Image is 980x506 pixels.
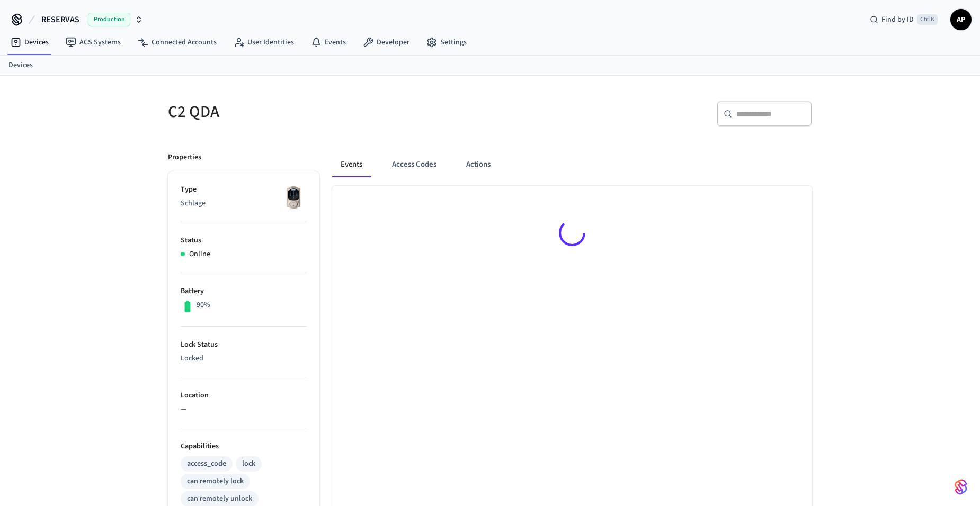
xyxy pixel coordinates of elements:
[129,33,225,52] a: Connected Accounts
[332,152,371,177] button: Events
[197,300,210,311] p: 90%
[354,33,418,52] a: Developer
[181,390,307,401] p: Location
[8,60,33,71] a: Devices
[181,339,307,350] p: Lock Status
[88,13,130,26] span: Production
[332,152,812,177] div: ant example
[181,441,307,452] p: Capabilities
[458,152,499,177] button: Actions
[181,184,307,195] p: Type
[181,198,307,209] p: Schlage
[187,458,226,469] div: access_code
[280,184,307,211] img: Schlage Sense Smart Deadbolt with Camelot Trim, Front
[2,33,57,52] a: Devices
[951,10,970,29] span: AP
[302,33,354,52] a: Events
[181,235,307,246] p: Status
[242,458,255,469] div: lock
[917,14,938,25] span: Ctrl K
[187,493,252,504] div: can remotely unlock
[881,14,914,25] span: Find by ID
[181,353,307,364] p: Locked
[950,9,972,30] button: AP
[181,286,307,297] p: Battery
[225,33,302,52] a: User Identities
[181,404,307,415] p: —
[168,152,201,163] p: Properties
[187,476,244,487] div: can remotely lock
[57,33,129,52] a: ACS Systems
[955,478,967,495] img: SeamLogoGradient.69752ec5.svg
[41,13,79,26] span: RESERVAS
[418,33,475,52] a: Settings
[168,101,484,123] h5: C2 QDA
[861,10,946,29] div: Find by IDCtrl K
[384,152,445,177] button: Access Codes
[189,249,210,260] p: Online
